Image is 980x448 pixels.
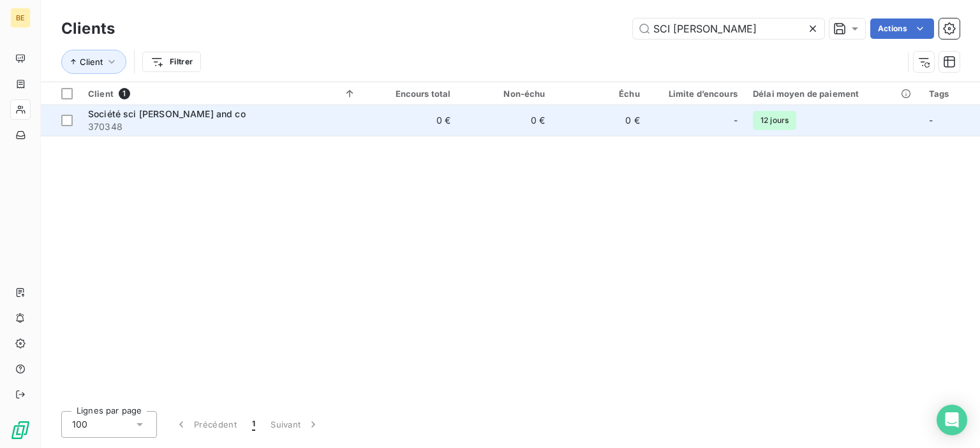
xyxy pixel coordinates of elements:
button: Suivant [263,411,327,438]
button: Client [61,50,126,74]
div: Délai moyen de paiement [753,89,914,99]
span: 370348 [88,120,356,133]
td: 0 € [458,105,553,136]
button: Précédent [167,411,244,438]
td: 0 € [553,105,648,136]
span: Client [88,89,114,99]
img: Logo LeanPay [10,420,31,440]
div: Open Intercom Messenger [937,405,967,435]
span: 12 jours [753,111,796,130]
div: Limite d’encours [655,89,738,99]
div: Non-échu [466,89,545,99]
span: - [734,114,738,127]
span: 100 [72,418,87,431]
div: BE [10,8,31,28]
button: Actions [870,18,934,39]
button: Filtrer [142,52,201,72]
div: Échu [561,89,640,99]
div: Encours total [371,89,450,99]
span: Société sci [PERSON_NAME] and co [88,108,246,119]
td: 0 € [364,105,458,136]
div: Tags [929,89,972,99]
input: Rechercher [633,18,824,39]
span: Client [80,57,103,67]
h3: Clients [61,17,115,40]
span: 1 [119,88,130,99]
span: - [929,115,933,126]
span: 1 [252,418,255,431]
button: 1 [244,411,263,438]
